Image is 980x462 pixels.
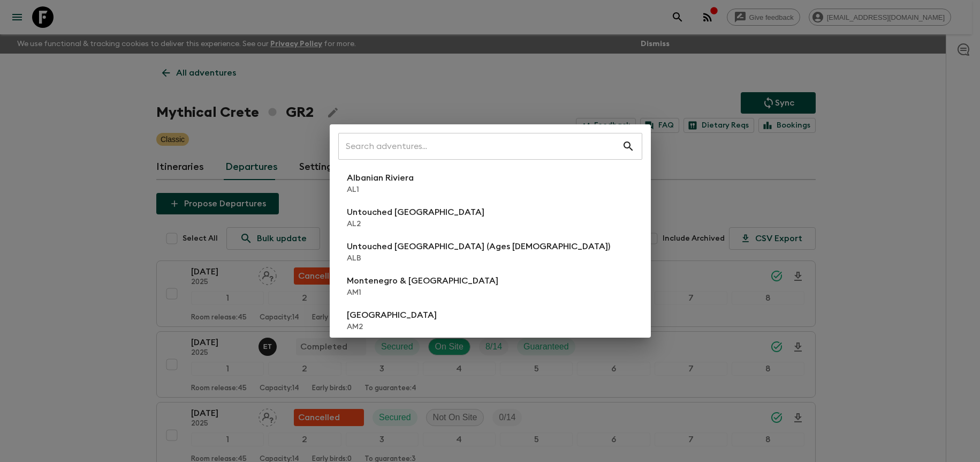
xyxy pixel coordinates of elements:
p: Montenegro & [GEOGRAPHIC_DATA] [347,274,498,287]
input: Search adventures... [338,131,622,161]
p: Untouched [GEOGRAPHIC_DATA] [347,206,484,219]
p: Albanian Riviera [347,172,414,184]
p: AL1 [347,184,414,195]
p: Untouched [GEOGRAPHIC_DATA] (Ages [DEMOGRAPHIC_DATA]) [347,240,610,253]
p: AM2 [347,322,437,332]
p: AL2 [347,219,484,229]
p: [GEOGRAPHIC_DATA] [347,309,437,322]
p: ALB [347,253,610,264]
p: AM1 [347,287,498,298]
